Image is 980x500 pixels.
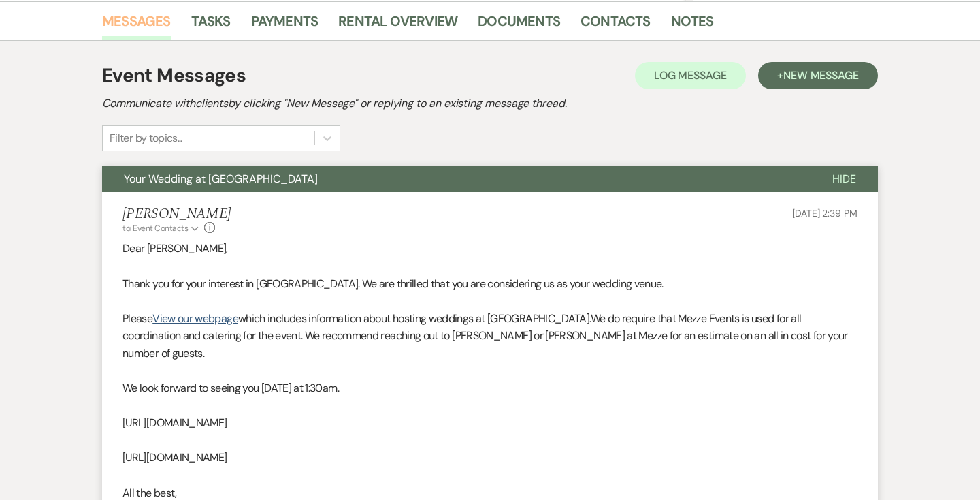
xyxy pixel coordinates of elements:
span: [URL][DOMAIN_NAME] [122,416,227,430]
p: Thank you for your interest in [GEOGRAPHIC_DATA]. We are thrilled that you are considering us as ... [122,275,857,293]
h5: [PERSON_NAME] [122,206,231,223]
a: Notes [671,10,714,40]
span: We do require that Mezze Events is used for all coordination and catering for the event. We recom... [122,311,848,360]
span: [DATE] 2:39 PM [792,207,857,219]
a: Tasks [191,10,231,40]
button: to: Event Contacts [122,222,201,234]
p: Please which includes information about hosting weddings at [GEOGRAPHIC_DATA]. [122,310,857,362]
p: Dear [PERSON_NAME], [122,240,857,257]
span: Log Message [654,68,727,82]
span: New Message [783,68,859,82]
div: Filter by topics... [110,130,182,146]
a: Contacts [581,10,651,40]
button: Your Wedding at [GEOGRAPHIC_DATA] [102,166,811,192]
button: Hide [811,166,878,192]
span: Your Wedding at [GEOGRAPHIC_DATA] [124,172,318,186]
span: Hide [832,172,856,186]
a: Payments [251,10,318,40]
a: View our webpage [152,311,238,326]
a: Messages [102,10,171,40]
span: to: Event Contacts [122,223,188,234]
a: Documents [478,10,560,40]
button: Log Message [635,62,746,89]
h2: Communicate with clients by clicking "New Message" or replying to an existing message thread. [102,95,878,112]
h1: Event Messages [102,61,246,90]
a: Rental Overview [338,10,457,40]
span: We look forward to seeing you [DATE] at 1:30am. [122,381,339,395]
button: +New Message [758,62,878,89]
span: [URL][DOMAIN_NAME] [122,450,227,465]
span: All the best, [122,486,177,500]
